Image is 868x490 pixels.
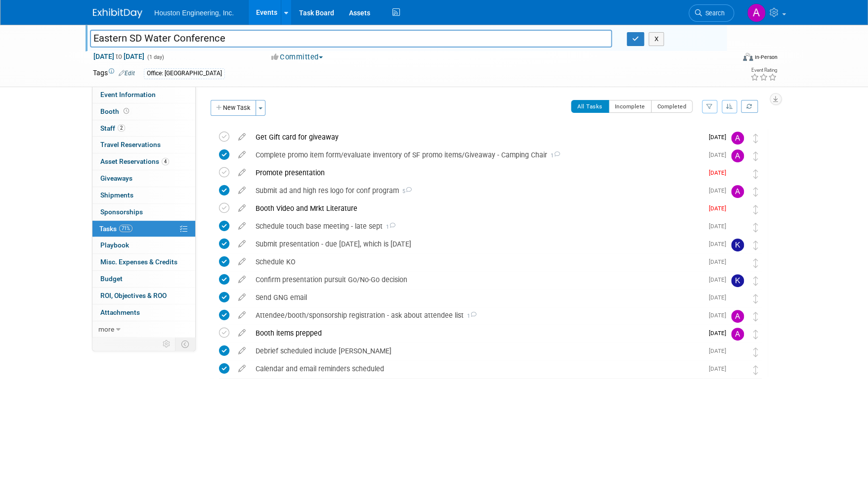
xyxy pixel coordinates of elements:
button: Committed [268,52,327,62]
div: Debrief scheduled include [PERSON_NAME] [251,343,703,359]
a: Travel Reservations [92,137,195,153]
a: edit [233,168,251,177]
span: Budget [100,275,123,283]
div: Booth items prepped [251,325,703,342]
div: Event Format [676,51,778,66]
img: Heidi Joarnt [731,363,744,376]
div: Complete promo item form/evaluate inventory of SF promo items/Giveaway - Camping Chair [251,147,703,163]
a: Sponsorships [92,204,195,220]
div: In-Person [754,53,778,61]
img: Ali Ringheimer [731,310,744,323]
a: more [92,321,195,338]
a: edit [233,275,251,284]
a: edit [233,364,251,373]
img: Ali Ringheimer [747,3,766,22]
a: edit [233,257,251,266]
img: Ali Ringheimer [731,149,744,162]
img: Heidi Joarnt [731,256,744,269]
div: Promote presentation [251,164,703,181]
a: Search [689,4,734,22]
span: Sponsorships [100,208,143,216]
span: [DATE] [709,187,731,194]
img: Heidi Joarnt [731,203,744,216]
div: Get Gift card for giveaway [251,129,703,146]
a: Budget [92,271,195,287]
a: ROI, Objectives & ROO [92,288,195,304]
span: [DATE] [709,134,731,141]
i: Move task [753,347,758,357]
span: [DATE] [709,347,731,354]
button: All Tasks [571,100,609,113]
span: [DATE] [709,241,731,247]
a: edit [233,346,251,355]
div: Attendee/booth/sponsorship registration - ask about attendee list [251,307,703,324]
a: Event Information [92,87,195,103]
span: Booth not reserved yet [122,107,131,115]
span: Playbook [100,241,129,249]
a: Playbook [92,237,195,253]
a: edit [233,293,251,302]
div: Submit ad and high res logo for conf program [251,182,703,199]
img: Heidi Joarnt [731,345,744,358]
img: ExhibitDay [93,8,142,18]
i: Move task [753,312,758,321]
img: Ali Ringheimer [731,328,744,341]
i: Move task [753,169,758,179]
img: Kyle Werning [731,239,744,251]
span: Misc. Expenses & Credits [100,258,177,266]
div: Schedule touch base meeting - late sept [251,218,703,235]
a: Staff2 [92,120,195,137]
div: Booth Video and Mrkt Literature [251,200,703,217]
span: Event Information [100,91,156,98]
span: Staff [100,124,125,132]
span: 71% [119,225,132,232]
a: Giveaways [92,170,195,187]
a: Booth [92,103,195,120]
a: Tasks71% [92,221,195,237]
a: edit [233,222,251,231]
a: Edit [119,70,135,77]
img: Format-Inperson.png [743,53,753,61]
span: [DATE] [709,223,731,230]
span: Attachments [100,308,140,316]
span: [DATE] [DATE] [93,52,145,61]
i: Move task [753,187,758,196]
span: (1 day) [146,54,164,60]
span: more [98,325,114,333]
span: Search [702,9,725,17]
td: Personalize Event Tab Strip [158,338,175,350]
a: Attachments [92,304,195,321]
span: Houston Engineering, Inc. [154,9,234,17]
span: [DATE] [709,151,731,158]
span: Travel Reservations [100,141,161,148]
button: Completed [651,100,693,113]
a: Misc. Expenses & Credits [92,254,195,270]
i: Move task [753,365,758,375]
div: Schedule KO [251,253,703,270]
span: Asset Reservations [100,157,169,165]
a: edit [233,329,251,338]
img: Ali Ringheimer [731,185,744,198]
a: edit [233,204,251,213]
div: Event Rating [750,68,777,73]
a: Asset Reservations4 [92,153,195,170]
div: Office: [GEOGRAPHIC_DATA] [144,68,225,79]
td: Tags [93,68,135,79]
span: [DATE] [709,365,731,372]
td: Toggle Event Tabs [175,338,196,350]
span: [DATE] [709,312,731,319]
button: X [649,32,664,46]
i: Move task [753,330,758,339]
a: edit [233,240,251,248]
span: Tasks [99,225,132,233]
span: [DATE] [709,258,731,265]
span: [DATE] [709,330,731,337]
i: Move task [753,223,758,232]
img: Ali Ringheimer [731,132,744,145]
span: 1 [383,224,395,230]
a: edit [233,311,251,320]
i: Move task [753,134,758,143]
span: Shipments [100,191,133,199]
button: Incomplete [608,100,651,113]
span: 2 [118,124,125,132]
